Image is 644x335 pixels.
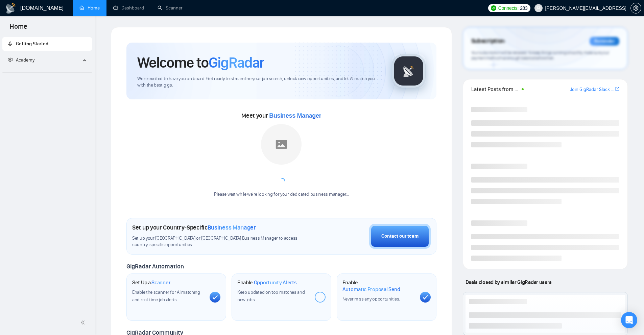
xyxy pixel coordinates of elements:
[590,37,619,46] div: Reminder
[137,53,264,72] h1: Welcome to
[471,35,505,47] span: Subscription
[8,57,34,63] span: Academy
[5,3,16,14] img: logo
[520,4,527,12] span: 283
[137,76,381,89] span: We're excited to have you on board. Get ready to streamline your job search, unlock new opportuni...
[4,22,33,36] span: Home
[8,41,13,46] span: rocket
[16,41,48,47] span: Getting Started
[2,70,92,74] li: Academy Homepage
[471,85,520,93] span: Latest Posts from the GigRadar Community
[209,53,264,72] span: GigRadar
[208,224,256,231] span: Business Manager
[210,191,353,198] div: Please wait while we're looking for your dedicated business manager...
[269,112,321,119] span: Business Manager
[16,57,34,63] span: Academy
[392,54,426,88] img: gigradar-logo.png
[342,286,400,293] span: Automatic Proposal Send
[2,37,92,51] li: Getting Started
[630,3,641,14] button: setting
[570,86,614,93] a: Join GigRadar Slack Community
[261,124,302,165] img: placeholder.png
[241,112,321,119] span: Meet your
[615,86,619,92] span: export
[132,224,256,231] h1: Set up your Country-Specific
[126,263,184,270] span: GigRadar Automation
[237,289,305,303] span: Keep updated on top matches and new jobs.
[369,224,431,249] button: Contact our team
[8,57,13,62] span: fund-projection-screen
[498,4,519,12] span: Connects:
[276,177,286,187] span: loading
[381,233,419,240] div: Contact our team
[491,5,496,11] img: upwork-logo.png
[463,276,554,288] span: Deals closed by similar GigRadar users
[536,6,541,10] span: user
[158,5,183,11] a: searchScanner
[113,5,144,11] a: dashboardDashboard
[254,279,297,286] span: Opportunity Alerts
[237,279,297,286] h1: Enable
[79,5,100,11] a: homeHome
[471,50,609,61] span: Your subscription will be renewed. To keep things running smoothly, make sure your payment method...
[342,279,414,292] h1: Enable
[621,312,637,328] div: Open Intercom Messenger
[151,279,170,286] span: Scanner
[132,279,170,286] h1: Set Up a
[631,5,641,11] span: setting
[80,319,87,326] span: double-left
[132,235,311,248] span: Set up your [GEOGRAPHIC_DATA] or [GEOGRAPHIC_DATA] Business Manager to access country-specific op...
[132,289,200,303] span: Enable the scanner for AI matching and real-time job alerts.
[342,296,400,302] span: Never miss any opportunities.
[615,86,619,92] a: export
[630,5,641,11] a: setting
